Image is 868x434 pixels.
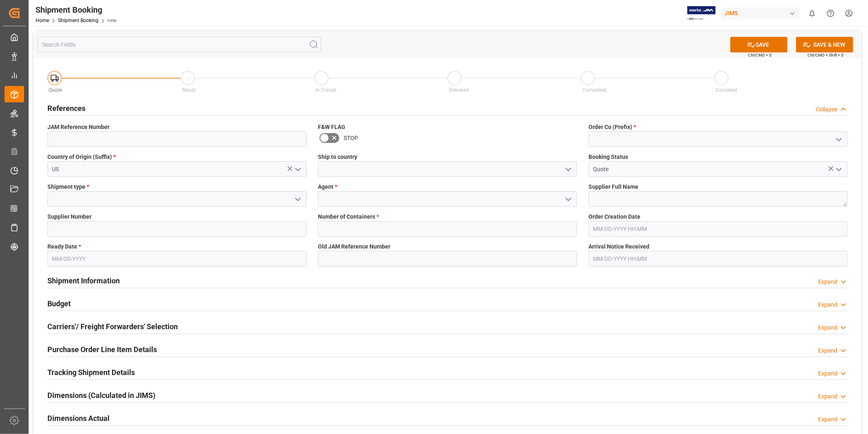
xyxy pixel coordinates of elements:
[818,369,837,378] div: Expand
[816,105,837,114] div: Collapse
[47,321,178,332] h2: Carriers'/ Freight Forwarders' Selection
[36,18,49,23] a: Home
[47,390,155,401] h2: Dimensions (Calculated in JIMS)
[38,37,321,52] input: Search Fields
[318,242,390,251] span: Old JAM Reference Number
[588,123,636,131] span: Order Co (Prefix)
[716,87,737,93] span: Cancelled
[818,392,837,401] div: Expand
[721,5,803,21] button: JIMS
[821,4,840,23] button: Help Center
[582,87,606,93] span: Completed
[47,344,157,355] h2: Purchase Order Line Item Details
[588,242,649,251] span: Arrival Notice Received
[47,275,120,286] h2: Shipment Information
[47,413,110,424] h2: Dimensions Actual
[449,87,469,93] span: Delivered
[818,301,837,309] div: Expand
[687,6,716,20] img: Exertis%20JAM%20-%20Email%20Logo.jpg_1722504956.jpg
[588,221,848,237] input: MM-DD-YYYY HH:MM
[47,183,89,191] span: Shipment type
[182,87,196,93] span: Ready
[318,153,357,161] span: Ship to country
[47,161,306,177] input: Type to search/select
[47,367,135,378] h2: Tracking Shipment Details
[36,4,116,16] div: Shipment Booking
[588,183,638,191] span: Supplier Full Name
[721,7,800,19] div: JIMS
[315,87,336,93] span: In-Transit
[47,298,71,309] h2: Budget
[818,415,837,424] div: Expand
[588,153,628,161] span: Booking Status
[832,163,845,176] button: open menu
[291,163,304,176] button: open menu
[318,212,379,221] span: Number of Containers
[58,18,98,23] a: Shipment Booking
[562,163,574,176] button: open menu
[748,52,772,58] span: Ctrl/CMD + S
[47,103,85,114] h2: References
[588,212,640,221] span: Order Creation Date
[47,242,81,251] span: Ready Date
[818,323,837,332] div: Expand
[344,134,358,142] span: STOP
[803,4,821,23] button: show 0 new notifications
[562,193,574,206] button: open menu
[47,153,116,161] span: Country of Origin (Suffix)
[47,251,306,267] input: MM-DD-YYYY
[49,87,62,93] span: Quote
[818,278,837,286] div: Expand
[291,193,304,206] button: open menu
[730,37,787,52] button: SAVE
[796,37,853,52] button: SAVE & NEW
[318,123,345,131] span: F&W FLAG
[47,123,110,131] span: JAM Reference Number
[808,52,843,58] span: Ctrl/CMD + Shift + S
[818,346,837,355] div: Expand
[47,212,92,221] span: Supplier Number
[832,133,845,146] button: open menu
[588,251,848,267] input: MM-DD-YYYY HH:MM
[318,183,337,191] span: Agent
